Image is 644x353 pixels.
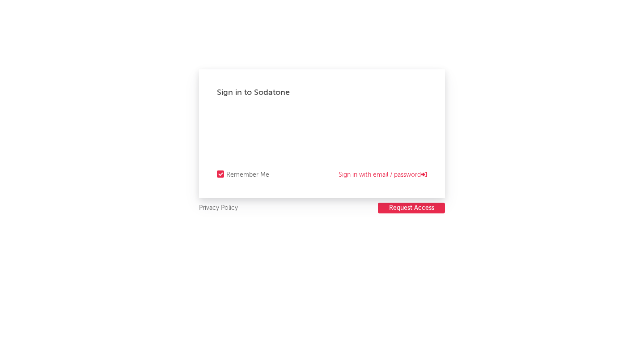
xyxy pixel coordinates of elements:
[226,170,269,180] div: Remember Me
[339,170,427,180] a: Sign in with email / password
[217,87,427,98] div: Sign in to Sodatone
[378,203,445,214] a: Request Access
[199,203,238,214] a: Privacy Policy
[378,203,445,213] button: Request Access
